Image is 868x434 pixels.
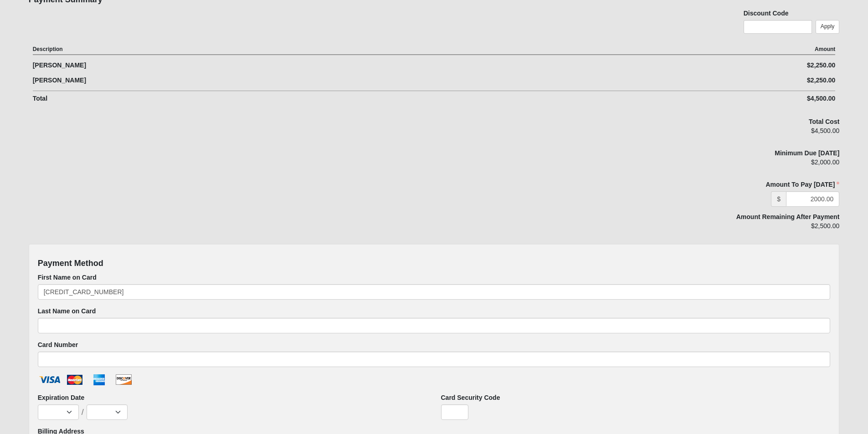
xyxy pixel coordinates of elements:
[578,158,839,173] div: $2,000.00
[38,259,831,269] h4: Payment Method
[815,46,835,52] strong: Amount
[38,273,97,282] label: First Name on Card
[38,393,85,402] label: Expiration Date
[786,191,839,207] input: 0.00
[578,180,839,189] label: Amount To Pay [DATE]
[38,340,78,349] label: Card Number
[816,20,840,33] a: Apply
[33,94,635,103] div: Total
[578,126,839,142] div: $4,500.00
[771,191,786,207] span: $
[635,76,835,85] div: $2,250.00
[744,9,789,18] label: Discount Code
[736,212,840,221] label: Amount Remaining After Payment
[578,221,839,237] div: $2,500.00
[635,94,835,103] div: $4,500.00
[33,46,63,52] strong: Description
[38,306,96,316] label: Last Name on Card
[33,76,635,85] div: [PERSON_NAME]
[82,408,84,416] span: /
[635,61,835,70] div: $2,250.00
[441,393,500,402] label: Card Security Code
[809,117,839,126] label: Total Cost
[775,148,839,158] label: Minimum Due [DATE]
[33,61,635,70] div: [PERSON_NAME]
